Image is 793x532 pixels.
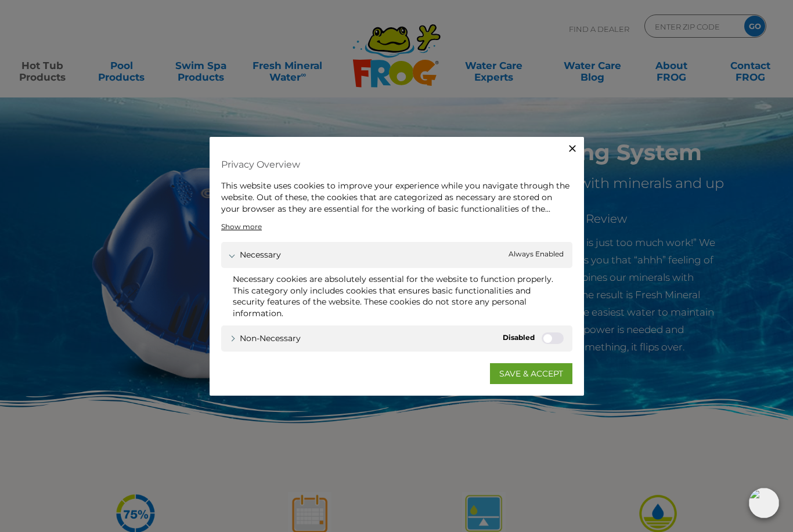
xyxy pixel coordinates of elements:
[221,222,262,232] a: Show more
[230,332,301,344] a: Non-necessary
[230,249,281,261] a: Necessary
[233,274,561,319] div: Necessary cookies are absolutely essential for the website to function properly. This category on...
[490,363,572,383] a: SAVE & ACCEPT
[221,180,572,215] div: This website uses cookies to improve your experience while you navigate through the website. Out ...
[749,488,779,518] img: openIcon
[509,249,564,261] span: Always Enabled
[221,154,572,175] h4: Privacy Overview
